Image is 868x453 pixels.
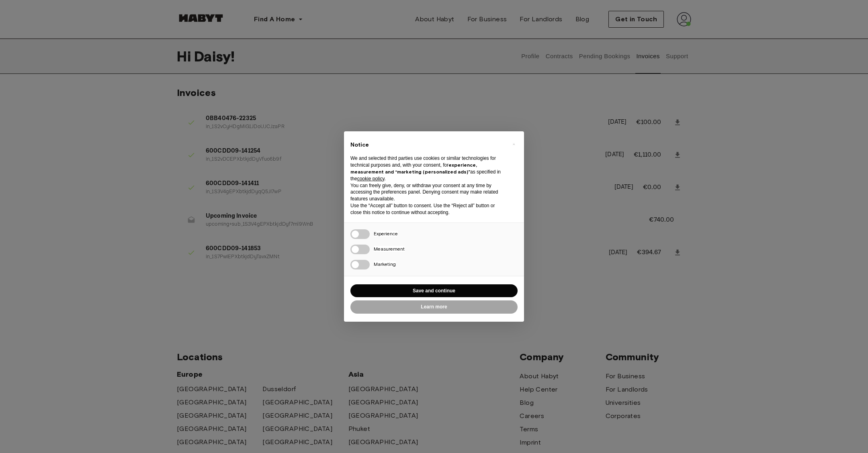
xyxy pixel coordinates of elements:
button: Save and continue [350,284,518,298]
h2: Notice [350,141,505,149]
span: Marketing [374,261,396,267]
span: × [512,139,515,149]
p: Use the “Accept all” button to consent. Use the “Reject all” button or close this notice to conti... [350,202,505,216]
strong: experience, measurement and “marketing (personalized ads)” [350,162,477,175]
span: Experience [374,231,398,237]
button: Learn more [350,300,518,314]
a: cookie policy [357,176,385,182]
button: Close this notice [507,138,520,151]
span: Measurement [374,246,405,252]
p: We and selected third parties use cookies or similar technologies for technical purposes and, wit... [350,155,505,182]
p: You can freely give, deny, or withdraw your consent at any time by accessing the preferences pane... [350,182,505,202]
